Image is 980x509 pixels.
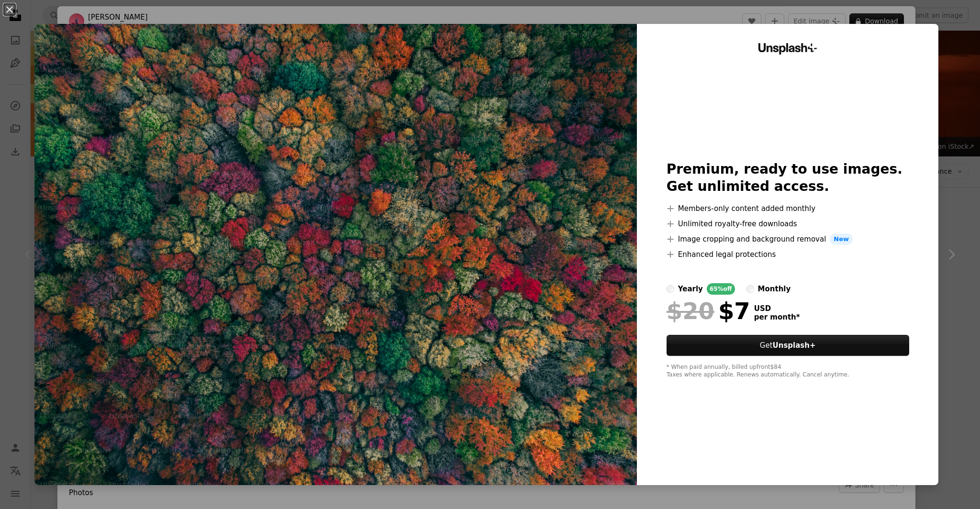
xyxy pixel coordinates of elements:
[667,161,909,195] h2: Premium, ready to use images. Get unlimited access.
[707,283,735,295] div: 65% off
[754,304,800,313] span: USD
[830,233,853,245] span: New
[667,299,750,323] div: $7
[667,364,909,379] div: * When paid annually, billed upfront $84 Taxes where applicable. Renews automatically. Cancel any...
[773,341,816,350] strong: Unsplash+
[754,313,800,321] span: per month *
[667,335,909,356] button: GetUnsplash+
[667,233,909,245] li: Image cropping and background removal
[746,285,754,293] input: monthly
[678,283,703,295] div: yearly
[758,283,791,295] div: monthly
[667,203,909,214] li: Members-only content added monthly
[667,299,714,323] span: $20
[667,249,909,260] li: Enhanced legal protections
[667,218,909,230] li: Unlimited royalty-free downloads
[667,285,674,293] input: yearly65%off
